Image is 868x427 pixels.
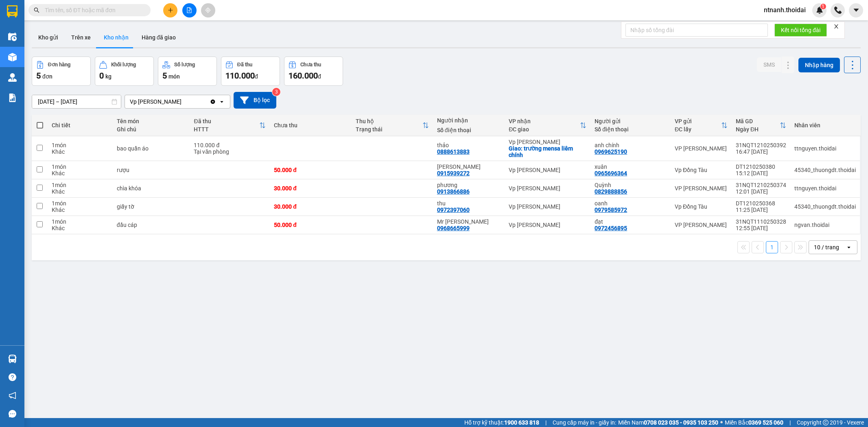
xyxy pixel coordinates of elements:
[794,167,856,173] div: 45340_thuongdt.thoidai
[748,419,783,426] strong: 0369 525 060
[274,203,347,210] div: 30.000 đ
[289,71,318,81] span: 160.000
[32,95,121,108] input: Select a date range.
[437,170,470,176] div: 0915939272
[194,118,259,124] div: Đã thu
[509,185,586,192] div: Vp [PERSON_NAME]
[52,207,109,213] div: Khác
[117,185,186,192] div: chìa khóa
[595,148,627,155] div: 0969625190
[117,203,186,210] div: giấy tờ
[834,7,842,14] img: phone-icon
[595,163,667,170] div: xuân
[509,145,586,158] div: Giao: trường mensa liêm chính
[52,148,109,155] div: Khác
[9,373,16,381] span: question-circle
[504,419,539,426] strong: 1900 633 818
[794,185,856,192] div: ttnguyen.thoidai
[736,218,786,225] div: 31NQT1110250328
[52,170,109,176] div: Khác
[798,58,840,72] button: Nhập hàng
[595,225,627,231] div: 0972456895
[595,182,667,188] div: Quỳnh
[168,7,173,13] span: plus
[48,62,70,68] div: Đơn hàng
[553,418,616,427] span: Cung cấp máy in - giấy in:
[437,200,501,207] div: thu
[194,148,266,155] div: Tại văn phòng
[794,145,856,152] div: ttnguyen.thoidai
[509,167,586,173] div: Vp [PERSON_NAME]
[52,122,109,129] div: Chi tiết
[237,62,252,68] div: Đã thu
[816,7,823,14] img: icon-new-feature
[52,218,109,225] div: 1 món
[8,94,17,102] img: solution-icon
[509,139,586,145] div: Vp [PERSON_NAME]
[736,170,786,176] div: 15:12 [DATE]
[595,218,667,225] div: đạt
[437,148,470,155] div: 0888613883
[736,188,786,195] div: 12:01 [DATE]
[8,33,17,41] img: warehouse-icon
[95,57,154,86] button: Khối lượng0kg
[168,73,180,80] span: món
[163,3,177,17] button: plus
[158,57,217,86] button: Số lượng5món
[849,3,863,17] button: caret-down
[505,115,590,136] th: Toggle SortBy
[437,188,470,195] div: 0913866886
[437,127,501,133] div: Số điện thoại
[595,142,667,148] div: anh chính
[732,115,790,136] th: Toggle SortBy
[757,5,812,15] span: ntnanh.thoidai
[509,126,580,133] div: ĐC giao
[736,142,786,148] div: 31NQT1210250392
[274,222,347,228] div: 50.000 đ
[820,4,826,9] sup: 1
[52,163,109,170] div: 1 món
[182,98,183,106] input: Selected Vp Lê Hoàn.
[221,57,280,86] button: Đã thu110.000đ
[194,126,259,133] div: HTTT
[105,73,112,80] span: kg
[595,118,667,124] div: Người gửi
[32,57,91,86] button: Đơn hàng5đơn
[822,4,824,9] span: 1
[174,62,195,68] div: Số lượng
[509,203,586,210] div: Vp [PERSON_NAME]
[437,142,501,148] div: thảo
[736,148,786,155] div: 16:47 [DATE]
[437,182,501,188] div: phương
[794,122,856,129] div: Nhân viên
[766,241,778,253] button: 1
[644,419,718,426] strong: 0708 023 035 - 0935 103 250
[274,167,347,173] div: 50.000 đ
[595,207,627,213] div: 0979585972
[130,98,181,106] div: Vp [PERSON_NAME]
[8,73,17,82] img: warehouse-icon
[736,207,786,213] div: 11:25 [DATE]
[781,26,820,35] span: Kết nối tổng đài
[117,167,186,173] div: rượu
[736,182,786,188] div: 31NQT1210250374
[162,71,167,81] span: 5
[675,145,728,152] div: VP [PERSON_NAME]
[7,5,17,17] img: logo-vxr
[823,420,829,425] span: copyright
[437,117,501,124] div: Người nhận
[194,142,266,148] div: 110.000 đ
[42,73,52,80] span: đơn
[201,3,215,17] button: aim
[32,28,65,47] button: Kho gửi
[135,28,182,47] button: Hàng đã giao
[595,188,627,195] div: 0829888856
[509,222,586,228] div: Vp [PERSON_NAME]
[720,421,723,424] span: ⚪️
[625,24,768,37] input: Nhập số tổng đài
[789,418,791,427] span: |
[182,3,197,17] button: file-add
[618,418,718,427] span: Miền Nam
[205,7,211,13] span: aim
[675,203,728,210] div: Vp Đồng Tàu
